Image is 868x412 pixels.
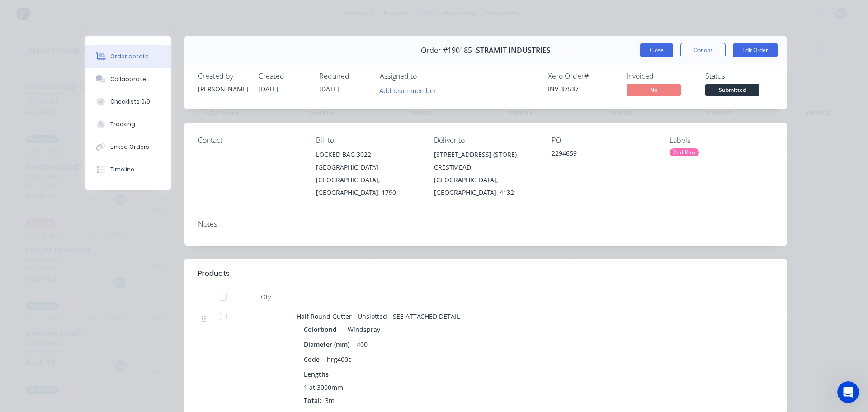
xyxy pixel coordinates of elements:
[344,323,380,336] div: Windspray
[198,220,773,228] div: Notes
[110,52,149,61] div: Order details
[476,46,551,55] span: STRAMIT INDUSTRIES
[380,84,441,96] button: Add team member
[627,84,681,95] span: No
[670,136,773,145] div: Labels
[434,136,538,145] div: Deliver to
[297,312,460,321] span: Half Round Gutter - Unslotted - SEE ATTACHED DETAIL
[110,75,146,83] div: Collaborate
[316,136,420,145] div: Bill to
[323,353,355,366] div: hrg400c
[837,381,859,403] iframe: Intercom live chat
[321,396,338,405] span: 3m
[304,323,340,336] div: Colorbond
[110,120,135,128] div: Tracking
[640,43,673,57] button: Close
[548,72,616,81] div: Xero Order #
[304,396,321,405] span: Total:
[110,166,134,174] div: Timeline
[375,84,441,96] button: Add team member
[316,148,420,161] div: LOCKED BAG 3022
[705,84,759,95] span: Submitted
[304,338,353,351] div: Diameter (mm)
[627,72,694,81] div: Invoiced
[316,161,420,199] div: [GEOGRAPHIC_DATA], [GEOGRAPHIC_DATA], [GEOGRAPHIC_DATA], 1790
[434,161,538,199] div: CRESTMEAD, [GEOGRAPHIC_DATA], [GEOGRAPHIC_DATA], 4132
[259,85,278,93] span: [DATE]
[85,113,171,136] button: Tracking
[198,72,248,81] div: Created by
[110,98,150,106] div: Checklists 0/0
[380,72,470,81] div: Assigned to
[259,72,308,81] div: Created
[705,84,759,98] button: Submitted
[353,338,371,351] div: 400
[733,43,778,57] button: Edit Order
[421,46,476,55] span: Order #190185 -
[85,90,171,113] button: Checklists 0/0
[319,85,339,93] span: [DATE]
[434,148,538,199] div: [STREET_ADDRESS] (STORE)CRESTMEAD, [GEOGRAPHIC_DATA], [GEOGRAPHIC_DATA], 4132
[198,84,248,94] div: [PERSON_NAME]
[239,288,293,306] div: Qty
[552,148,655,161] div: 2294659
[198,268,230,279] div: Products
[670,148,699,156] div: 2nd Run
[705,72,773,81] div: Status
[85,68,171,90] button: Collaborate
[304,353,323,366] div: Code
[304,369,329,379] span: Lengths
[85,158,171,181] button: Timeline
[85,136,171,158] button: Linked Orders
[319,72,369,81] div: Required
[198,136,302,145] div: Contact
[548,84,616,94] div: INV-37537
[85,45,171,68] button: Order details
[304,383,343,392] span: 1 at 3000mm
[110,143,149,151] div: Linked Orders
[552,136,655,145] div: PO
[434,148,538,161] div: [STREET_ADDRESS] (STORE)
[680,43,726,57] button: Options
[316,148,420,199] div: LOCKED BAG 3022[GEOGRAPHIC_DATA], [GEOGRAPHIC_DATA], [GEOGRAPHIC_DATA], 1790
